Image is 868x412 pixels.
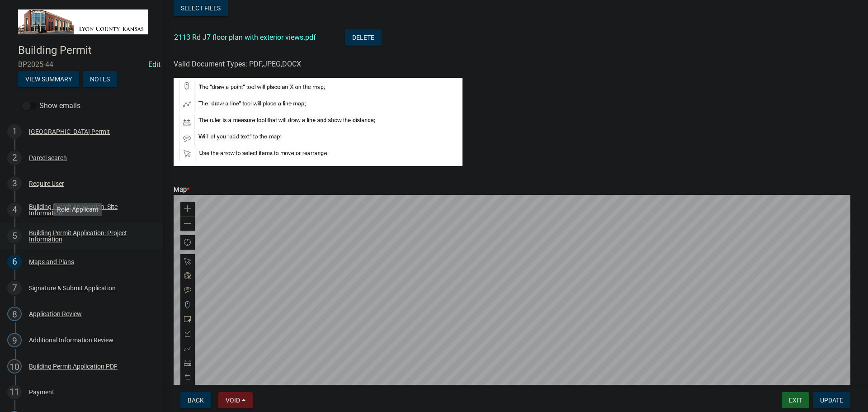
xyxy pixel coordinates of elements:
div: 8 [7,307,22,321]
div: Building Permit Application: Site Information [29,204,148,216]
div: Building Permit Application PDF [29,363,118,369]
div: 5 [7,229,22,243]
div: Zoom in [180,202,195,216]
img: map_tools_help-sm_24441579-28a2-454c-9132-f70407ae53ac_64c30524-2617-4c66-ac57-3184e7f9be5b.jpg [174,78,462,166]
div: Role: Applicant [53,203,102,216]
button: Void [218,392,253,408]
span: Back [188,397,204,404]
div: Application Review [29,311,82,317]
div: Find my location [180,235,195,250]
button: View Summary [18,71,79,87]
div: Signature & Submit Application [29,285,116,291]
label: Show emails [22,100,80,111]
span: Update [820,397,843,404]
wm-modal-confirm: Edit Application Number [148,60,160,69]
button: Update [813,392,850,408]
div: 2 [7,151,22,165]
div: Additional Information Review [29,337,113,343]
div: 7 [7,281,22,295]
span: Void [226,397,240,404]
span: Valid Document Types: PDF,JPEG,DOCX [174,60,301,68]
div: Require User [29,180,64,187]
wm-modal-confirm: Delete Document [345,34,382,43]
button: Back [180,392,211,408]
button: Notes [83,71,117,87]
div: 4 [7,203,22,217]
div: 9 [7,333,22,347]
wm-modal-confirm: Summary [18,76,79,84]
img: Lyon County, Kansas [18,9,148,34]
wm-modal-confirm: Notes [83,76,117,84]
div: Payment [29,389,54,395]
div: 11 [7,385,22,399]
div: Zoom out [180,216,195,231]
div: 3 [7,176,22,191]
a: 2113 Rd J7 floor plan with exterior views.pdf [174,33,316,42]
div: Parcel search [29,155,67,161]
div: 10 [7,359,22,374]
button: Delete [345,29,382,46]
div: Building Permit Application: Project Information [29,230,148,242]
div: 1 [7,124,22,139]
h4: Building Permit [18,44,156,57]
div: [GEOGRAPHIC_DATA] Permit [29,128,110,135]
div: 6 [7,255,22,269]
a: Edit [148,60,160,69]
div: Maps and Plans [29,259,74,265]
label: Map [174,187,189,193]
span: BP2025-44 [18,60,145,69]
button: Exit [782,392,809,408]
